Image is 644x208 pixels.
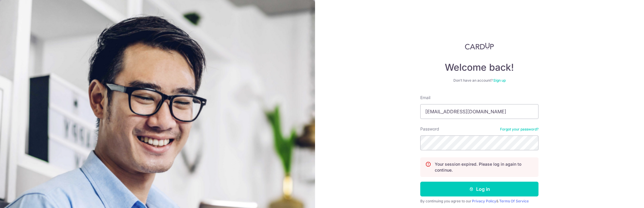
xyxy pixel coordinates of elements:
p: Your session expired. Please log in again to continue. [435,161,533,173]
input: Enter your Email [420,104,538,119]
a: Sign up [493,78,506,83]
div: By continuing you agree to our & [420,199,538,204]
a: Forgot your password? [500,127,538,132]
label: Password [420,126,439,132]
label: Email [420,95,430,101]
div: Don’t have an account? [420,78,538,83]
img: CardUp Logo [465,43,494,50]
a: Terms Of Service [499,199,529,203]
button: Log in [420,182,538,196]
a: Privacy Policy [472,199,496,203]
h4: Welcome back! [420,62,538,73]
